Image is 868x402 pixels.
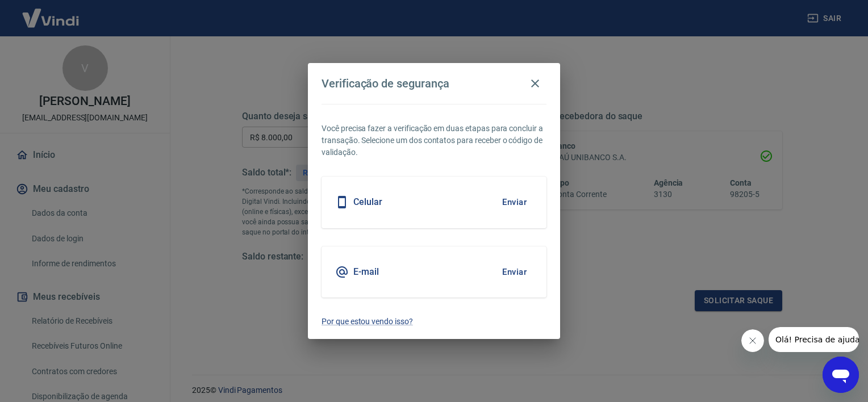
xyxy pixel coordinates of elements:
button: Enviar [496,190,533,214]
iframe: Fechar mensagem [741,329,764,352]
button: Enviar [496,260,533,284]
h4: Verificação de segurança [322,77,449,90]
h5: E-mail [353,266,379,278]
span: Olá! Precisa de ajuda? [7,8,95,17]
h5: Celular [353,196,382,208]
iframe: Mensagem da empresa [769,327,859,352]
a: Por que estou vendo isso? [322,316,546,328]
iframe: Botão para abrir a janela de mensagens [823,357,859,393]
p: Você precisa fazer a verificação em duas etapas para concluir a transação. Selecione um dos conta... [322,123,546,158]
